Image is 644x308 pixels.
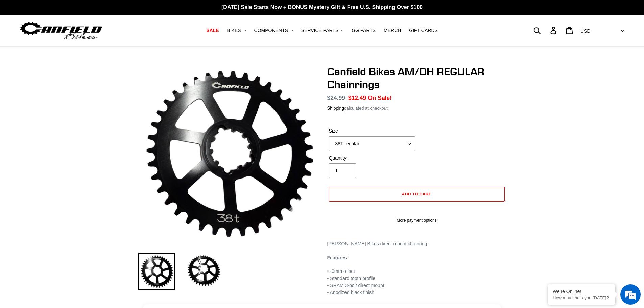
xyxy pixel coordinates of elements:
label: Quantity [329,155,415,162]
img: Canfield Bikes [19,20,103,41]
span: MERCH [384,28,401,33]
span: SERVICE PARTS [301,28,338,33]
img: Load image into Gallery viewer, 38T Canfield Chainring [185,253,222,288]
img: Load image into Gallery viewer, Canfield Bikes AM/DH REGULAR Chainrings [138,253,175,290]
a: More payment options [329,217,505,223]
button: SERVICE PARTS [298,26,347,35]
span: On Sale! [368,94,392,102]
span: SALE [206,28,219,33]
button: Add to cart [329,187,505,202]
span: $12.49 [348,95,366,101]
strong: Features: [327,255,349,260]
button: COMPONENTS [251,26,296,35]
span: GIFT CARDS [409,28,438,33]
label: Size [329,127,415,135]
a: SALE [203,26,222,35]
button: BIKES [223,26,249,35]
div: We're Online! [553,289,610,294]
a: Shipping [327,105,344,111]
p: [PERSON_NAME] Bikes direct-mount chainring. [327,240,506,247]
span: BIKES [227,28,241,33]
p: How may I help you today? [553,295,610,300]
input: Search [537,23,554,38]
h1: Canfield Bikes AM/DH REGULAR Chainrings [327,65,506,91]
p: • -0mm offset • Standard tooth profile • SRAM 3-bolt direct mount • Anodized black finish [327,268,506,296]
span: COMPONENTS [254,28,288,33]
a: GG PARTS [348,26,379,35]
span: Add to cart [402,191,431,196]
span: GG PARTS [352,28,376,33]
a: GIFT CARDS [406,26,441,35]
div: calculated at checkout. [327,105,506,112]
s: $24.99 [327,95,345,101]
a: MERCH [380,26,404,35]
